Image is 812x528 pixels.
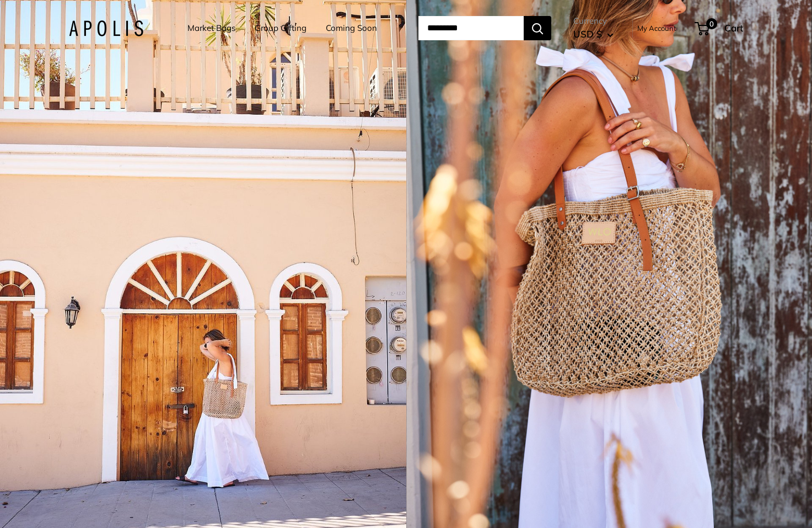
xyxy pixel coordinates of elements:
a: Market Bags [187,20,235,36]
input: Search... [418,16,524,40]
button: USD $ [573,25,614,43]
a: Coming Soon [326,20,377,36]
img: Apolis [69,20,143,36]
a: 0 Cart [696,19,743,37]
span: Currency [573,13,614,29]
span: Cart [724,22,743,34]
button: Search [524,16,551,40]
span: 0 [706,18,717,29]
span: USD $ [573,28,602,40]
a: My Account [637,22,676,35]
a: Group Gifting [255,20,306,36]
